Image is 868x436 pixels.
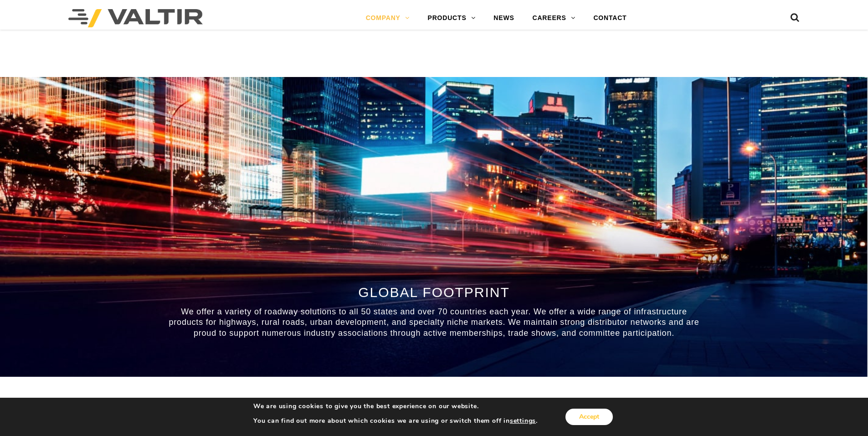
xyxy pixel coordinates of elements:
[484,9,523,27] a: NEWS
[584,9,636,27] a: CONTACT
[253,402,538,410] p: We are using cookies to give you the best experience on our website.
[169,307,699,338] span: We offer a variety of roadway solutions to all 50 states and over 70 countries each year. We offe...
[524,9,585,27] a: CAREERS
[357,9,419,27] a: COMPANY
[419,9,485,27] a: PRODUCTS
[253,417,538,425] p: You can find out more about which cookies we are using or switch them off in .
[68,9,203,27] img: Valtir
[510,417,536,425] button: settings
[565,409,613,425] button: Accept
[358,285,510,300] span: GLOBAL FOOTPRINT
